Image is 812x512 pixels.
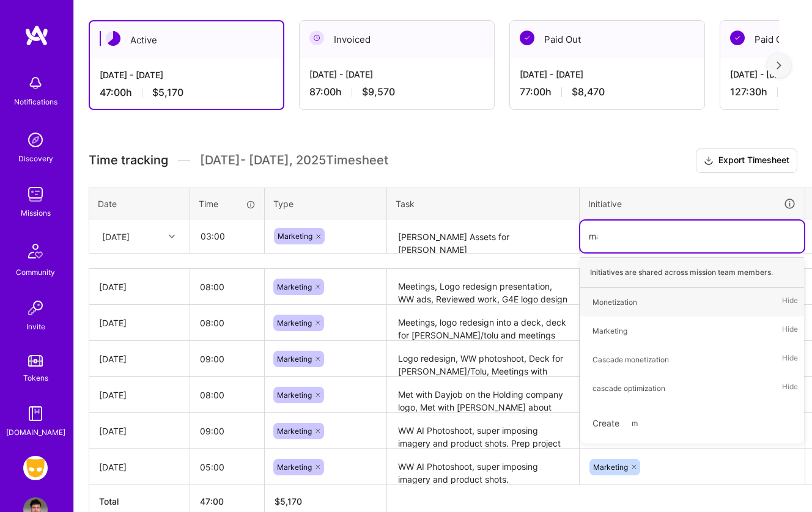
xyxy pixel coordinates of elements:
[309,31,324,45] img: Invoiced
[520,86,695,98] div: 77:00 h
[20,456,51,480] a: Grindr: Product & Marketing
[190,451,264,483] input: HH:MM
[277,282,312,291] span: Marketing
[23,456,48,480] img: Grindr: Product & Marketing
[23,71,48,95] img: bell
[99,280,180,293] div: [DATE]
[782,323,798,339] span: Hide
[388,306,578,340] textarea: Meetings, logo redesign into a deck, deck for [PERSON_NAME]/tolu and meetings for marketing team
[592,296,637,309] div: Monetization
[275,496,302,507] span: $ 5,170
[277,463,312,472] span: Marketing
[190,343,264,375] input: HH:MM
[388,450,578,484] textarea: WW AI Photoshoot, super imposing imagery and product shots.
[388,342,578,376] textarea: Logo redesign, WW photoshoot, Deck for [PERSON_NAME]/Tolu, Meetings with product
[14,95,57,108] div: Notifications
[100,86,273,99] div: 47:00 h
[169,233,175,240] i: icon Chevron
[102,230,130,243] div: [DATE]
[99,389,180,401] div: [DATE]
[388,270,578,304] textarea: Meetings, Logo redesign presentation, WW ads, Reviewed work, G4E logo design
[388,221,578,253] textarea: [PERSON_NAME] Assets for [PERSON_NAME]
[593,463,628,472] span: Marketing
[100,68,273,81] div: [DATE] - [DATE]
[24,24,49,46] img: logo
[277,426,312,436] span: Marketing
[89,153,168,168] span: Time tracking
[520,68,695,81] div: [DATE] - [DATE]
[23,296,48,320] img: Invite
[730,31,745,45] img: Paid Out
[190,271,264,303] input: HH:MM
[18,152,53,165] div: Discovery
[592,353,669,366] div: Cascade monetization
[16,266,55,279] div: Community
[520,31,534,45] img: Paid Out
[277,354,312,364] span: Marketing
[362,86,395,98] span: $9,570
[190,415,264,447] input: HH:MM
[191,220,264,252] input: HH:MM
[278,232,312,241] span: Marketing
[23,401,48,426] img: guide book
[626,415,644,431] span: m
[23,371,48,384] div: Tokens
[592,382,665,395] div: cascade optimization
[782,380,798,397] span: Hide
[99,316,180,329] div: [DATE]
[388,414,578,448] textarea: WW AI Photoshoot, super imposing imagery and product shots. Prep project for ad sales year long p...
[265,188,387,219] th: Type
[28,355,43,367] img: tokens
[782,351,798,368] span: Hide
[23,182,48,207] img: teamwork
[588,197,796,211] div: Initiative
[26,320,45,333] div: Invite
[586,409,798,437] div: Create
[309,68,484,81] div: [DATE] - [DATE]
[572,86,605,98] span: $8,470
[99,461,180,474] div: [DATE]
[704,155,714,167] i: icon Download
[21,207,51,219] div: Missions
[23,128,48,152] img: discovery
[387,188,580,219] th: Task
[277,318,312,327] span: Marketing
[592,324,627,337] div: Marketing
[6,426,65,439] div: [DOMAIN_NAME]
[99,425,180,437] div: [DATE]
[388,378,578,412] textarea: Met with Dayjob on the Holding company logo, Met with [PERSON_NAME] about discussions around new ...
[190,307,264,339] input: HH:MM
[696,148,797,173] button: Export Timesheet
[777,61,781,70] img: right
[106,31,120,46] img: Active
[152,86,183,99] span: $5,170
[90,21,283,59] div: Active
[277,390,312,400] span: Marketing
[190,379,264,411] input: HH:MM
[580,257,804,288] div: Initiatives are shared across mission team members.
[782,294,798,310] span: Hide
[510,21,704,58] div: Paid Out
[309,86,484,98] div: 87:00 h
[300,21,494,58] div: Invoiced
[200,153,388,168] span: [DATE] - [DATE] , 2025 Timesheet
[89,188,190,219] th: Date
[21,236,50,266] img: Community
[199,197,256,210] div: Time
[99,353,180,365] div: [DATE]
